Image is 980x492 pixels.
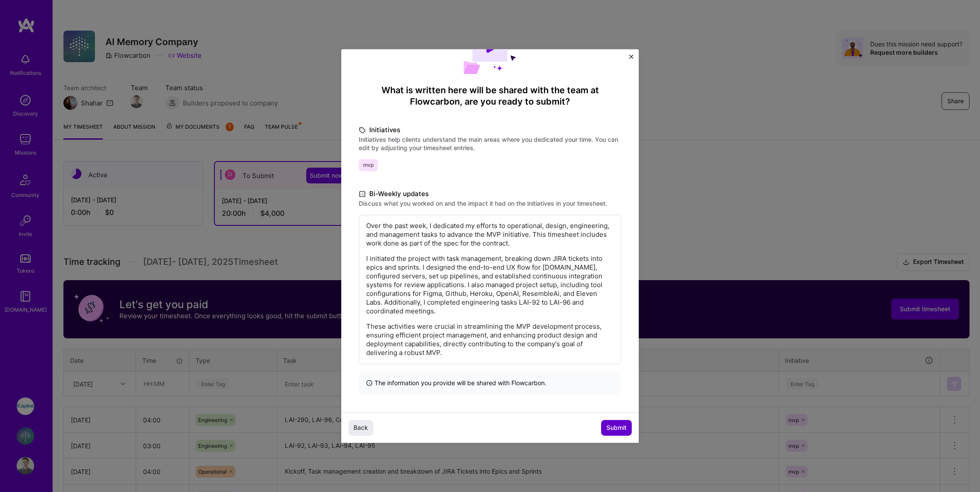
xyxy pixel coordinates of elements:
[359,189,621,199] label: Bi-Weekly updates
[359,159,378,171] span: mvp
[359,189,366,199] i: icon DocumentBlack
[348,420,373,436] button: Back
[359,125,621,135] label: Initiatives
[629,54,633,63] button: Close
[601,420,632,436] button: Submit
[359,84,621,107] h4: What is written here will be shared with the team at Flowcarbon , are you ready to submit?
[359,371,621,394] div: The information you provide will be shared with Flowcarbon .
[359,135,621,152] label: Initiatives help clients understand the main areas where you dedicated your time. You can edit by...
[366,322,614,357] p: These activities were crucial in streamlining the MVP development process, ensuring efficient pro...
[353,424,368,432] span: Back
[366,221,614,248] p: Over the past week, I dedicated my efforts to operational, design, engineering, and management ta...
[366,378,373,387] i: icon InfoBlack
[366,254,614,316] p: I initiated the project with task management, breaking down JIRA tickets into epics and sprints. ...
[359,199,621,207] label: Discuss what you worked on and the impact it had on the initiatives in your timesheet.
[606,424,626,432] span: Submit
[359,125,366,135] i: icon TagBlack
